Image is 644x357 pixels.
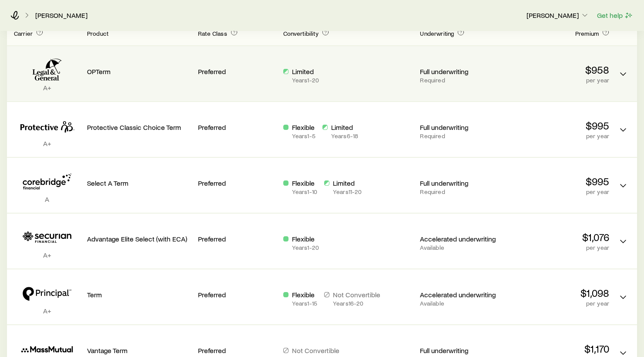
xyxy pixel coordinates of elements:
[198,123,276,132] p: Preferred
[198,30,227,37] span: Rate Class
[87,290,191,299] p: Term
[505,244,609,251] p: per year
[505,188,609,195] p: per year
[292,235,319,243] p: Flexible
[87,67,191,76] p: OPTerm
[198,235,276,243] p: Preferred
[505,175,609,187] p: $995
[87,179,191,187] p: Select A Term
[87,123,191,132] p: Protective Classic Choice Term
[505,343,609,355] p: $1,170
[526,10,590,21] button: [PERSON_NAME]
[292,300,317,307] p: Years 1 - 15
[14,30,33,37] span: Carrier
[292,244,319,251] p: Years 1 - 20
[198,179,276,187] p: Preferred
[420,123,498,132] p: Full underwriting
[292,188,317,195] p: Years 1 - 10
[505,231,609,243] p: $1,076
[505,119,609,132] p: $995
[420,133,498,139] p: Required
[575,30,599,37] span: Premium
[420,188,498,195] p: Required
[420,244,498,251] p: Available
[198,290,276,299] p: Preferred
[292,123,315,132] p: Flexible
[505,64,609,76] p: $958
[292,290,317,299] p: Flexible
[14,139,80,148] p: A+
[420,77,498,84] p: Required
[14,306,80,315] p: A+
[292,67,319,76] p: Limited
[597,10,634,20] button: Get help
[505,133,609,139] p: per year
[292,133,315,139] p: Years 1 - 5
[505,300,609,307] p: per year
[420,290,498,299] p: Accelerated underwriting
[14,251,80,259] p: A+
[87,235,191,243] p: Advantage Elite Select (with ECA)
[420,346,498,355] p: Full underwriting
[198,67,276,76] p: Preferred
[87,30,108,37] span: Product
[505,287,609,299] p: $1,098
[333,188,362,195] p: Years 11 - 20
[333,290,380,299] p: Not Convertible
[35,11,88,20] a: [PERSON_NAME]
[420,235,498,243] p: Accelerated underwriting
[527,11,589,20] p: [PERSON_NAME]
[505,77,609,84] p: per year
[420,67,498,76] p: Full underwriting
[14,83,80,92] p: A+
[420,179,498,187] p: Full underwriting
[292,179,317,187] p: Flexible
[420,30,454,37] span: Underwriting
[331,123,358,132] p: Limited
[420,300,498,307] p: Available
[333,179,362,187] p: Limited
[283,30,319,37] span: Convertibility
[87,346,191,355] p: Vantage Term
[292,346,339,355] p: Not Convertible
[198,346,276,355] p: Preferred
[14,195,80,204] p: A
[292,77,319,84] p: Years 1 - 20
[333,300,380,307] p: Years 16 - 20
[331,133,358,139] p: Years 6 - 18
